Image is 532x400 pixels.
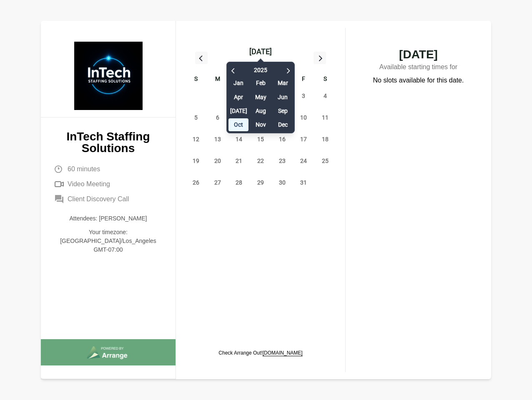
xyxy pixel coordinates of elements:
[212,177,223,188] span: Monday, October 27, 2025
[212,133,223,145] span: Monday, October 13, 2025
[54,228,162,254] p: Your timezone: [GEOGRAPHIC_DATA]/Los_Angeles GMT-07:00
[190,155,202,167] span: Sunday, October 19, 2025
[263,350,303,356] a: [DOMAIN_NAME]
[233,133,245,145] span: Tuesday, October 14, 2025
[54,214,162,223] p: Attendees: [PERSON_NAME]
[298,112,309,123] span: Friday, October 10, 2025
[293,74,315,85] div: F
[249,46,272,57] div: [DATE]
[298,90,309,102] span: Friday, October 3, 2025
[233,155,245,167] span: Tuesday, October 21, 2025
[276,177,288,188] span: Thursday, October 30, 2025
[190,112,202,123] span: Sunday, October 5, 2025
[314,74,336,85] div: S
[68,179,110,189] span: Video Meeting
[212,155,223,167] span: Monday, October 20, 2025
[298,177,309,188] span: Friday, October 31, 2025
[207,74,228,85] div: M
[190,133,202,145] span: Sunday, October 12, 2025
[276,155,288,167] span: Thursday, October 23, 2025
[362,60,474,75] p: Available starting times for
[54,131,162,154] p: InTech Staffing Solutions
[68,194,129,204] span: Client Discovery Call
[373,75,464,85] p: No slots available for this date.
[190,177,202,188] span: Sunday, October 26, 2025
[185,74,207,85] div: S
[298,133,309,145] span: Friday, October 17, 2025
[319,133,331,145] span: Saturday, October 18, 2025
[255,177,266,188] span: Wednesday, October 29, 2025
[298,155,309,167] span: Friday, October 24, 2025
[68,164,100,174] span: 60 minutes
[218,350,302,356] p: Check Arrange Out!
[362,49,474,60] span: [DATE]
[319,90,331,102] span: Saturday, October 4, 2025
[255,155,266,167] span: Wednesday, October 22, 2025
[276,133,288,145] span: Thursday, October 16, 2025
[319,112,331,123] span: Saturday, October 11, 2025
[212,112,223,123] span: Monday, October 6, 2025
[255,133,266,145] span: Wednesday, October 15, 2025
[233,177,245,188] span: Tuesday, October 28, 2025
[319,155,331,167] span: Saturday, October 25, 2025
